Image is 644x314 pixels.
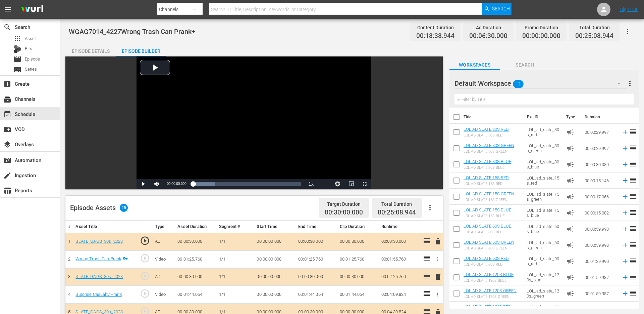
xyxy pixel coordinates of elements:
button: Episode Builder [116,43,166,56]
th: Duration [581,108,621,126]
span: play_circle_outline [140,288,150,299]
span: Bits [25,45,32,52]
span: more_vert [626,79,634,87]
svg: Add to Episode [622,258,629,265]
a: LOL AD SLATE 60S GREEN [464,240,514,245]
span: Episode [13,55,21,63]
td: 00:01:59.987 [582,285,619,302]
svg: Add to Episode [622,193,629,200]
td: 1/1 [216,286,254,304]
td: 00:00:59.993 [582,237,619,253]
td: LOL_ad_slate_120s_green [524,285,563,302]
td: LOL_ad_slate_30s_blue [524,156,563,172]
td: 00:00:00.000 [254,250,296,268]
th: # [65,221,73,233]
td: 00:00:29.997 [582,140,619,156]
div: LOL AD SLATE 15S RED [464,182,509,186]
th: Asset Title [73,221,137,233]
td: 2 [65,250,73,268]
td: Video [152,286,175,304]
td: AD [152,268,175,286]
button: Search [482,3,512,15]
span: Ad [566,306,574,314]
span: play_circle_outline [140,236,150,246]
button: more_vert [626,75,634,91]
a: Wrong Trash Can Prank [75,256,121,261]
div: LOL AD SLATE 30S BLUE [464,165,511,170]
th: Type [562,108,581,126]
td: 3 [65,268,73,286]
td: 00:01:25.760 [175,250,216,268]
span: VOD [3,125,11,133]
a: LOL AD SLATE 15S BLUE [464,207,511,212]
td: 00:01:44.064 [175,286,216,304]
span: Schedule [3,110,11,118]
th: Ext. ID [523,108,562,126]
span: reorder [629,225,637,233]
span: reorder [629,305,637,313]
span: Series [13,66,21,74]
div: Target Duration [325,199,363,209]
button: Playback Rate [304,179,318,189]
td: 00:00:30.080 [582,156,619,172]
span: Ad [566,193,574,201]
td: 00:00:30.000 [379,233,420,250]
span: 00:00:00.000 [167,182,186,186]
div: Total Duration [378,199,416,209]
div: Content Duration [416,23,454,32]
span: Search [492,3,510,15]
div: Promo Duration [522,23,560,32]
td: 00:00:30.000 [296,268,337,286]
td: 00:00:30.000 [337,233,379,250]
td: 00:00:00.000 [254,268,296,286]
span: 12 [513,77,524,91]
th: Clip Duration [337,221,379,233]
span: reorder [629,144,637,152]
a: LOL AD SLATE 30S BLUE [464,159,511,164]
a: LOL AD SLATE 120S BLUE [464,272,514,277]
span: Ad [566,289,574,298]
a: LOL AD SLATE 30S GREEN [464,143,514,148]
td: 00:00:30.000 [175,268,216,286]
span: reorder [629,192,637,200]
span: Search [500,61,550,69]
a: LOL AD SLATE 120S RED [464,304,511,309]
span: play_circle_outline [140,271,150,281]
span: Create [3,80,11,88]
a: LOL AD SLATE 60S BLUE [464,224,511,229]
span: Asset [13,35,21,43]
span: 00:06:30.000 [469,32,507,40]
a: Sign Out [620,7,638,12]
span: Ingestion [3,171,11,180]
svg: Add to Episode [622,128,629,136]
td: 00:00:15.082 [582,205,619,221]
span: Ad [566,144,574,152]
button: delete [434,237,442,246]
div: LOL AD SLATE 60S BLUE [464,230,511,234]
button: Picture-in-Picture [344,179,358,189]
svg: Add to Episode [622,177,629,184]
button: Fullscreen [358,179,371,189]
span: delete [434,237,442,245]
div: Episode Builder [116,43,166,59]
img: ans4CAIJ8jUAAAAAAAAAAAAAAAAAAAAAAAAgQb4GAAAAAAAAAAAAAAAAAAAAAAAAJMjXAAAAAAAAAAAAAAAAAAAAAAAAgAT5G... [16,2,48,17]
span: Overlays [3,141,11,149]
div: LOL AD SLATE 15S GREEN [464,198,514,202]
a: SLATE_GAGS_30s_2023 [75,239,123,244]
td: 00:00:59.993 [582,221,619,237]
div: Default Workspace [454,74,627,93]
div: Ad Duration [469,23,507,32]
span: Workspaces [449,61,500,69]
th: Start Time [254,221,296,233]
div: LOL AD SLATE 60S RED [464,262,509,267]
button: Play [137,179,150,189]
span: Search [3,23,11,31]
td: LOL_ad_slate_15s_blue [524,205,563,221]
td: 1/1 [216,268,254,286]
span: WGAG7014_4227Wrong Trash Can Prank+ [69,28,195,36]
th: Segment # [216,221,254,233]
span: Reports [3,187,11,195]
td: LOL_ad_slate_60s_blue [524,221,563,237]
td: LOL_ad_slate_120s_blue [524,269,563,285]
span: 00:25:08.944 [378,208,416,216]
